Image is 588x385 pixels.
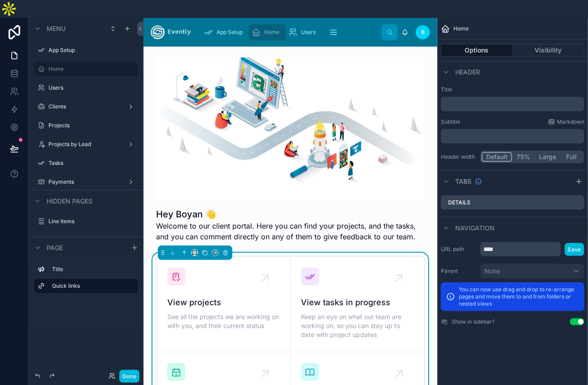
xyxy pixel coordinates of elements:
label: Header width [441,153,477,160]
div: scrollable content [441,97,584,111]
a: Users [286,24,322,40]
label: Clients [48,103,120,110]
div: scrollable content [29,258,144,302]
button: Visibility [513,44,585,56]
label: Projects by Lead [48,141,120,148]
button: None [480,264,584,279]
label: Details [448,199,470,206]
a: View projectsSee all the projects we are working on with you, and their current status [157,257,291,352]
span: See all the projects we are working on with you, and their current status [167,312,279,330]
label: Subtitle [441,118,460,125]
button: Large [535,152,560,162]
label: App Setup [48,47,133,54]
span: B [421,29,425,36]
div: scrollable content [198,22,382,42]
p: You can now use drag and drop to re-arrange pages and move them to and from folders or nested views [459,286,579,307]
span: Page [47,243,63,252]
span: Menu [47,24,65,33]
span: Users [301,29,316,36]
div: scrollable content [441,129,584,143]
label: Line Items [48,218,133,225]
span: None [484,267,500,276]
label: URL path [441,246,477,253]
span: Home [264,29,279,36]
label: Quick links [52,282,131,290]
label: Projects [48,122,133,129]
a: App Setup [201,24,249,40]
span: View tasks in progress [301,296,414,309]
span: Tabs [455,177,471,186]
label: Payments [48,178,120,186]
button: Default [482,152,512,162]
button: Save [565,243,584,256]
label: Users [48,84,133,91]
span: Navigation [455,224,495,233]
a: Markdown [548,118,584,125]
span: Hidden pages [47,197,92,206]
button: Full [560,152,583,162]
a: Home [249,24,286,40]
img: App logo [151,25,191,39]
label: Title [52,266,131,273]
span: Markdown [557,118,584,125]
span: View projects [167,296,279,309]
label: Tasks [48,160,133,167]
label: Home [48,65,133,73]
button: Options [441,44,513,56]
span: App Setup [217,29,243,36]
button: Done [119,370,139,383]
a: View tasks in progressKeep an eye on what our team are working on, so you can stay up to date wit... [291,257,425,352]
label: Parent [441,268,477,275]
span: Keep an eye on what our team are working on, so you can stay up to date with project updates [301,312,414,339]
label: Show in sidebar? [452,318,495,325]
label: Title [441,86,584,93]
span: Home [453,25,469,32]
span: Header [455,68,480,77]
button: 75% [512,152,535,162]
